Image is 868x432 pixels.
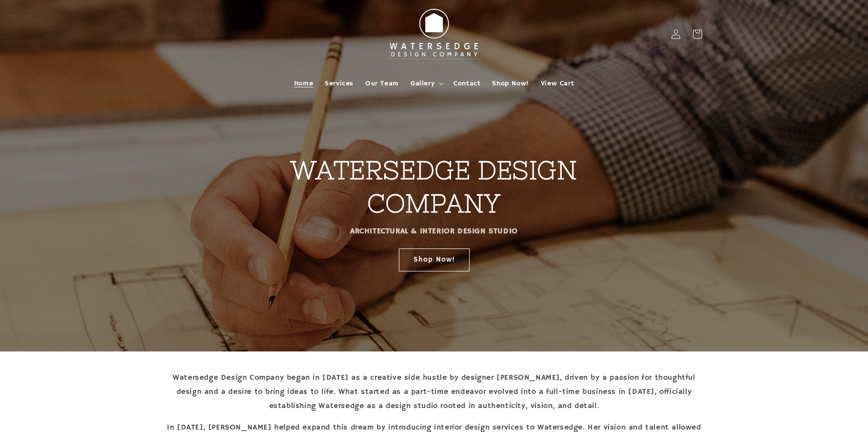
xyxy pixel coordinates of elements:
[380,4,488,64] img: Watersedge Design Co
[535,73,580,94] a: View Cart
[486,73,534,94] a: Shop Now!
[411,79,434,88] span: Gallery
[359,73,405,94] a: Our Team
[454,79,480,88] span: Contact
[350,226,518,236] strong: ARCHITECTURAL & INTERIOR DESIGN STUDIO
[291,156,577,218] strong: WATERSEDGE DESIGN COMPANY
[288,73,319,94] a: Home
[294,79,313,88] span: Home
[448,73,486,94] a: Contact
[399,248,470,271] a: Shop Now!
[541,79,574,88] span: View Cart
[319,73,359,94] a: Services
[365,79,399,88] span: Our Team
[166,371,702,413] p: Watersedge Design Company began in [DATE] as a creative side hustle by designer [PERSON_NAME], dr...
[492,79,529,88] span: Shop Now!
[325,79,354,88] span: Services
[405,73,448,94] summary: Gallery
